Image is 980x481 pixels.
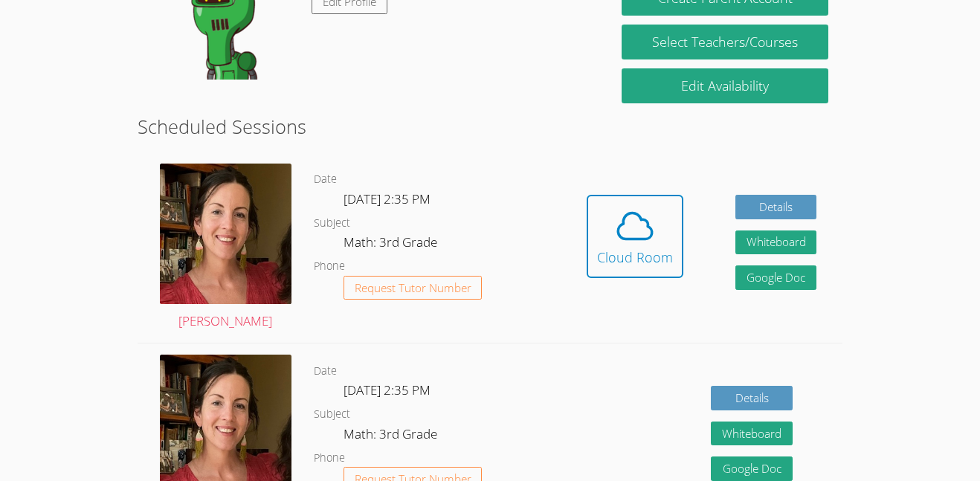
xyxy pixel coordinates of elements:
a: Google Doc [735,265,817,290]
span: [DATE] 2:35 PM [344,190,431,207]
a: [PERSON_NAME] [160,164,291,332]
dt: Subject [314,405,350,424]
dt: Phone [314,449,345,468]
span: [DATE] 2:35 PM [344,381,431,398]
dt: Date [314,362,337,381]
button: Cloud Room [587,195,683,278]
dd: Math: 3rd Grade [344,232,440,257]
dt: Phone [314,257,345,276]
a: Google Doc [711,456,793,481]
h2: Scheduled Sessions [138,112,843,141]
a: Edit Availability [622,68,828,103]
button: Whiteboard [711,422,793,446]
button: Whiteboard [735,230,817,255]
div: Cloud Room [597,247,673,268]
a: Select Teachers/Courses [622,25,828,59]
span: Request Tutor Number [355,283,471,294]
dd: Math: 3rd Grade [344,424,440,449]
dt: Date [314,170,337,189]
dt: Subject [314,214,350,233]
a: Details [711,386,793,410]
img: IMG_4957.jpeg [160,164,291,304]
a: Details [735,195,817,219]
button: Request Tutor Number [344,276,483,300]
